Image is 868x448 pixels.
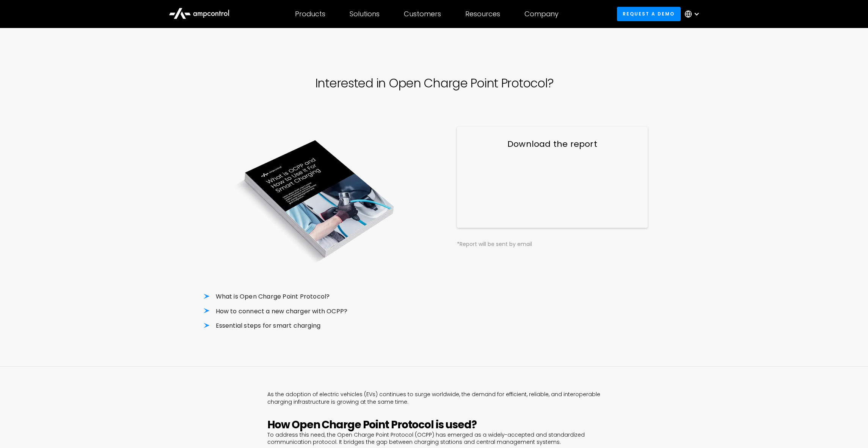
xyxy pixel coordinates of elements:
[267,417,477,432] strong: How Open Charge Point Protocol is used?
[472,138,633,150] h3: Download the report
[204,322,428,330] li: Essential steps for smart charging
[204,307,428,316] li: How to connect a new charger with OCPP?
[204,127,428,274] img: OCPP Report
[465,10,500,18] div: Resources
[404,10,441,18] div: Customers
[295,10,325,18] div: Products
[617,7,681,21] a: Request a demo
[267,431,601,446] p: To address this need, the Open Charge Point Protocol (OCPP) has emerged as a widely-accepted and ...
[457,240,648,248] div: *Report will be sent by email
[350,10,380,18] div: Solutions
[204,292,428,301] li: What is Open Charge Point Protocol?
[267,391,601,406] p: As the adoption of electric vehicles (EVs) continues to surge worldwide, the demand for efficient...
[267,406,601,431] h2: ‍
[472,160,633,216] iframe: Form 0
[315,76,553,90] h1: Interested in Open Charge Point Protocol?
[524,10,559,18] div: Company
